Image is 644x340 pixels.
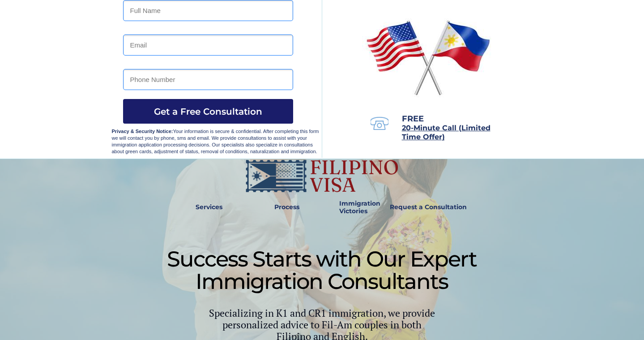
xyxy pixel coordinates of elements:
[123,99,293,124] button: Get a Free Consultation
[167,246,477,294] span: Success Starts with Our Expert Immigration Consultants
[402,124,490,141] span: 20-Minute Call (Limited Time Offer)
[112,129,319,154] span: Your information is secure & confidential. After completing this form we will contact you by phon...
[339,199,380,215] strong: Immigration Victories
[196,203,222,211] strong: Services
[402,125,490,141] a: 20-Minute Call (Limited Time Offer)
[270,197,304,218] a: Process
[123,69,293,90] input: Phone Number
[112,129,173,134] strong: Privacy & Security Notice:
[402,114,424,124] span: FREE
[123,34,293,56] input: Email
[274,203,299,211] strong: Process
[190,197,229,218] a: Services
[336,197,366,218] a: Immigration Victories
[123,106,293,117] span: Get a Free Consultation
[390,203,467,211] strong: Request a Consultation
[386,197,471,218] a: Request a Consultation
